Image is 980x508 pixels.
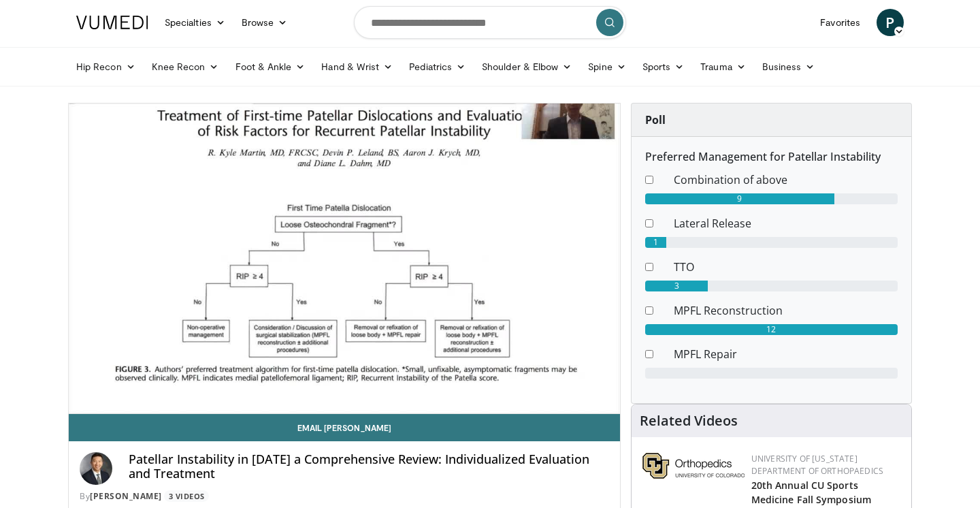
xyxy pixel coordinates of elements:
[664,346,908,362] dd: MPFL Repair
[634,53,693,80] a: Sports
[164,490,209,502] a: 3 Videos
[227,53,314,80] a: Foot & Ankle
[80,490,609,503] div: By
[645,237,666,248] div: 1
[313,53,401,80] a: Hand & Wrist
[664,172,908,188] dd: Combination of above
[80,452,112,485] img: Avatar
[664,302,908,319] dd: MPFL Reconstruction
[68,53,144,80] a: Hip Recon
[751,479,871,506] a: 20th Annual CU Sports Medicine Fall Symposium
[754,53,823,80] a: Business
[645,150,898,163] h6: Preferred Management for Patellar Instability
[157,9,233,36] a: Specialties
[640,413,738,429] h4: Related Videos
[129,452,609,481] h4: Patellar Instability in [DATE] a Comprehensive Review: Individualized Evaluation and Treatment
[401,53,474,80] a: Pediatrics
[474,53,580,80] a: Shoulder & Elbow
[645,193,834,204] div: 9
[144,53,227,80] a: Knee Recon
[580,53,634,80] a: Spine
[812,9,868,36] a: Favorites
[645,112,666,127] strong: Poll
[354,6,626,39] input: Search topics, interventions
[90,490,162,502] a: [PERSON_NAME]
[877,9,904,36] a: P
[751,453,883,477] a: University of [US_STATE] Department of Orthopaedics
[233,9,296,36] a: Browse
[692,53,754,80] a: Trauma
[645,281,708,291] div: 3
[664,259,908,275] dd: TTO
[664,215,908,232] dd: Lateral Release
[69,414,620,441] a: Email [PERSON_NAME]
[645,324,898,335] div: 12
[76,16,148,29] img: VuMedi Logo
[69,104,620,414] video-js: Video Player
[642,453,745,479] img: 355603a8-37da-49b6-856f-e00d7e9307d3.png.150x105_q85_autocrop_double_scale_upscale_version-0.2.png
